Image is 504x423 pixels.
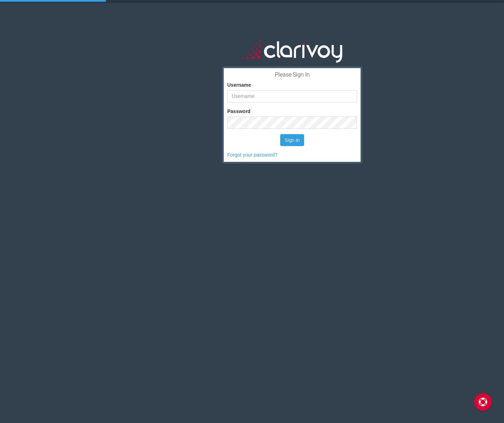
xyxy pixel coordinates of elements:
input: Username [227,90,357,103]
img: clarivoy_whitetext_transbg.svg [242,39,342,64]
h3: Please Sign In [227,72,357,78]
label: Password [227,108,250,115]
a: Forgot your password? [227,152,277,158]
label: Username [227,81,251,88]
button: Sign in [280,134,304,146]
